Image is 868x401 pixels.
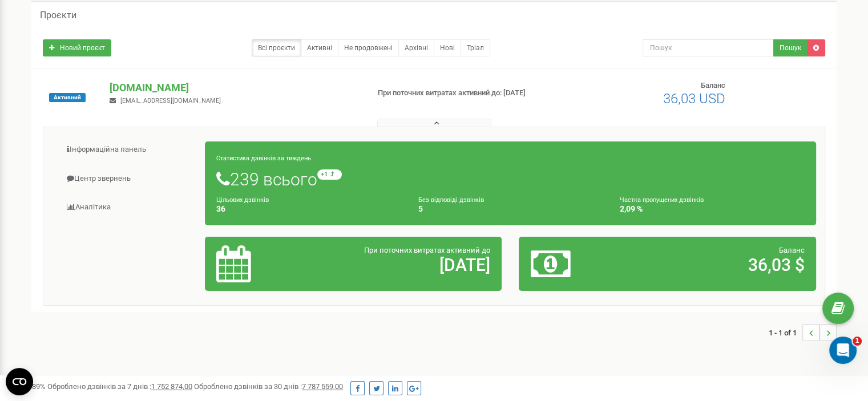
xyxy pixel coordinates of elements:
[194,382,343,391] span: Оброблено дзвінків за 30 днів :
[773,39,808,56] button: Пошук
[49,93,86,102] span: Активний
[301,39,338,56] a: Активні
[52,165,205,193] a: Центр звернень
[434,39,461,56] a: Нові
[317,169,342,180] small: +1
[378,88,560,99] p: При поточних витратах активний до: [DATE]
[52,193,205,221] a: Аналiтика
[216,155,311,162] small: Статистика дзвінків за тиждень
[216,196,269,204] small: Цільових дзвінків
[853,337,862,346] span: 1
[216,169,805,189] h1: 239 всього
[40,10,76,21] h5: Проєкти
[418,205,603,213] h4: 5
[620,196,704,204] small: Частка пропущених дзвінків
[52,136,205,164] a: Інформаційна панель
[769,313,837,353] nav: ...
[701,81,725,90] span: Баланс
[628,256,805,274] h2: 36,03 $
[216,205,401,213] h4: 36
[338,39,399,56] a: Не продовжені
[643,39,774,56] input: Пошук
[620,205,805,213] h4: 2,09 %
[364,246,490,254] span: При поточних витратах активний до
[120,97,221,104] span: [EMAIL_ADDRESS][DOMAIN_NAME]
[6,368,33,395] button: Open CMP widget
[418,196,484,204] small: Без відповіді дзвінків
[461,39,490,56] a: Тріал
[252,39,301,56] a: Всі проєкти
[829,337,857,364] iframe: Intercom live chat
[110,80,359,95] p: [DOMAIN_NAME]
[313,256,490,274] h2: [DATE]
[779,246,805,254] span: Баланс
[769,324,802,341] span: 1 - 1 of 1
[398,39,434,56] a: Архівні
[663,91,725,107] span: 36,03 USD
[43,39,111,56] a: Новий проєкт
[47,382,192,391] span: Оброблено дзвінків за 7 днів :
[151,382,192,391] u: 1 752 874,00
[302,382,343,391] u: 7 787 559,00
